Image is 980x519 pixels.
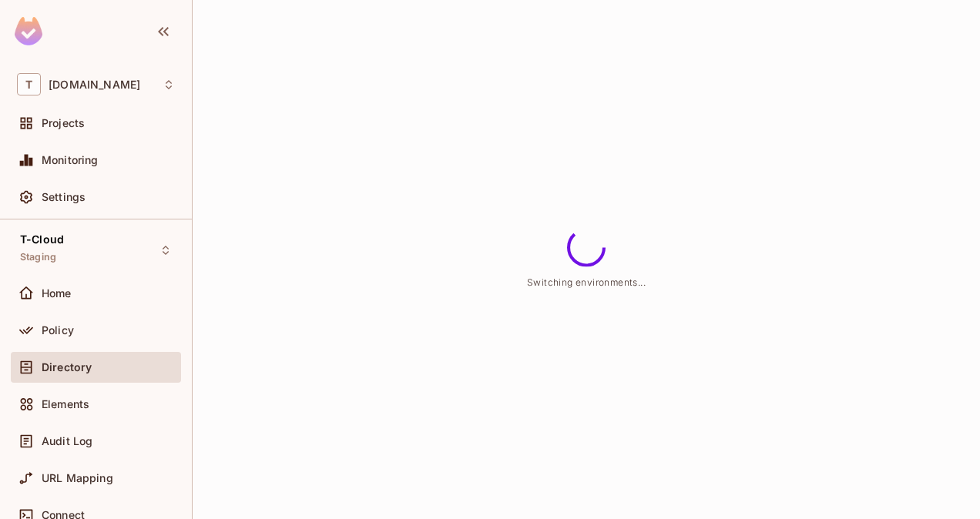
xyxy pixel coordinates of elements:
span: Settings [42,191,86,203]
span: Directory [42,361,92,373]
span: Home [42,287,72,300]
img: SReyMgAAAABJRU5ErkJggg== [15,17,42,45]
span: T [17,73,41,95]
span: Elements [42,398,89,410]
span: Projects [42,117,85,129]
span: URL Mapping [42,472,113,484]
span: Staging [20,251,56,263]
span: T-Cloud [20,233,64,246]
span: Policy [42,324,74,337]
span: Audit Log [42,435,92,447]
span: Monitoring [42,154,99,166]
span: Switching environments... [527,276,646,288]
span: Workspace: t-mobile.com [49,79,140,91]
